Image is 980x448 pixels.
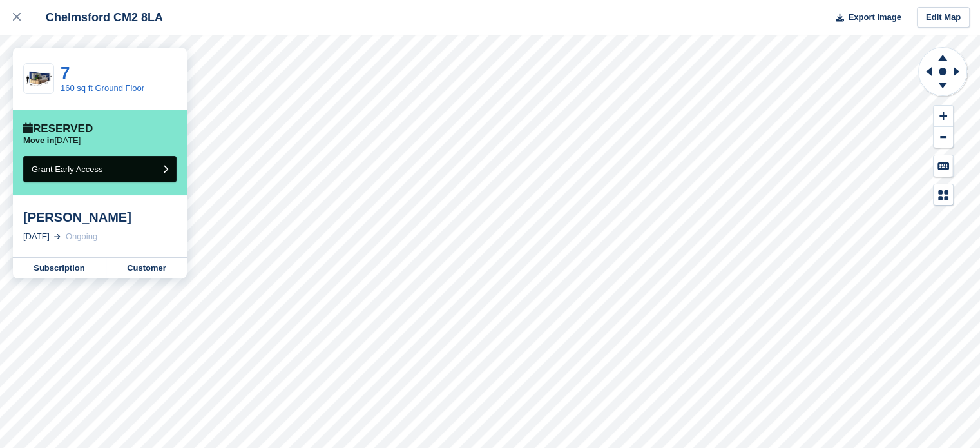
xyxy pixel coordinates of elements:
[32,164,103,174] span: Grant Early Access
[106,258,187,278] a: Customer
[934,127,953,148] button: Zoom Out
[917,7,970,28] a: Edit Map
[61,63,70,83] a: 7
[61,83,144,93] a: 160 sq ft Ground Floor
[934,155,953,177] button: Keyboard Shortcuts
[934,106,953,127] button: Zoom In
[23,156,177,182] button: Grant Early Access
[23,209,177,225] div: [PERSON_NAME]
[23,122,93,135] div: Reserved
[828,7,901,28] button: Export Image
[34,10,163,25] div: Chelmsford CM2 8LA
[23,135,54,145] span: Move in
[24,68,53,90] img: 20-ft-container%20(1).jpg
[848,11,901,24] span: Export Image
[23,230,50,243] div: [DATE]
[66,230,97,243] div: Ongoing
[934,184,953,206] button: Map Legend
[23,135,81,146] p: [DATE]
[54,234,61,239] img: arrow-right-light-icn-cde0832a797a2874e46488d9cf13f60e5c3a73dbe684e267c42b8395dfbc2abf.svg
[13,258,106,278] a: Subscription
